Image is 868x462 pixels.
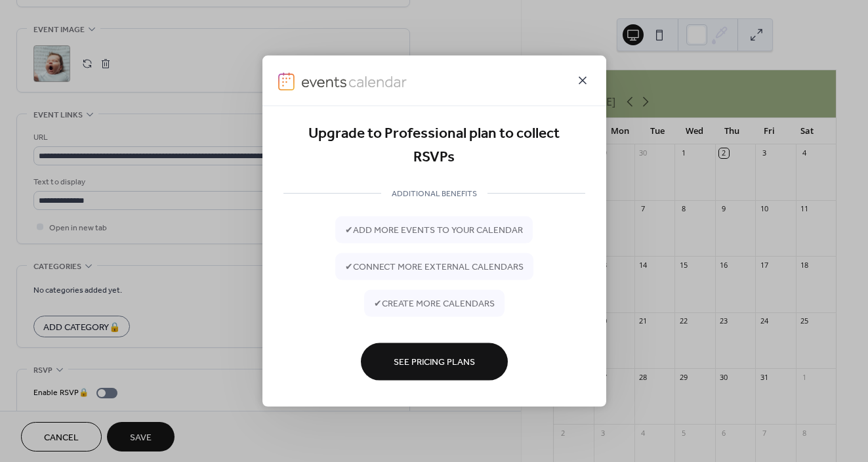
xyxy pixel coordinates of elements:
span: ✔ connect more external calendars [345,261,524,274]
span: ✔ create more calendars [374,297,495,311]
span: See Pricing Plans [394,356,475,369]
img: logo-type [301,72,407,91]
span: ✔ add more events to your calendar [345,224,523,238]
div: Upgrade to Professional plan to collect RSVPs [283,122,585,170]
span: ADDITIONAL BENEFITS [381,187,487,201]
button: See Pricing Plans [361,343,508,380]
img: logo-icon [278,72,295,91]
